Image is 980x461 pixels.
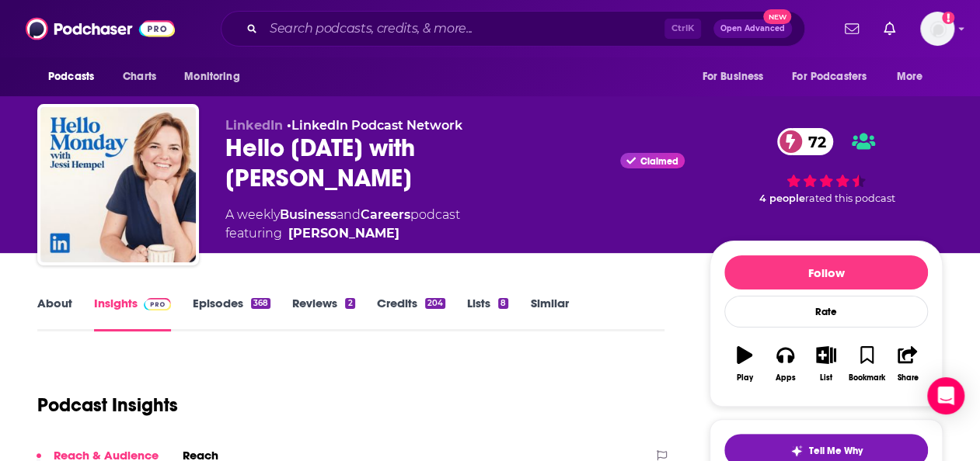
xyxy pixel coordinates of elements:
button: open menu [691,62,783,92]
a: Similar [530,296,568,331]
span: • [287,118,462,133]
button: List [806,336,846,392]
span: Tell Me Why [809,445,863,457]
div: Bookmark [849,373,885,383]
button: Play [724,336,765,392]
div: Apps [776,373,796,383]
div: Open Intercom Messenger [927,377,964,414]
a: About [37,296,72,331]
a: InsightsPodchaser Pro [94,296,171,331]
button: open menu [886,62,943,92]
h1: Podcast Insights [37,393,178,417]
span: Claimed [640,158,678,165]
a: LinkedIn Podcast Network [291,118,462,133]
a: Show notifications dropdown [839,16,865,42]
a: Business [280,207,337,222]
div: 72 4 peoplerated this podcast [710,118,943,215]
a: Lists8 [467,296,508,331]
span: 4 people [759,192,805,204]
span: 72 [793,128,834,155]
a: Credits204 [377,296,445,331]
button: Show profile menu [920,12,954,46]
div: Search podcasts, credits, & more... [221,11,805,47]
button: Apps [765,336,805,392]
button: Share [888,336,928,392]
div: List [820,373,832,383]
span: and [337,207,361,222]
img: Podchaser Pro [144,298,171,310]
div: Rate [724,296,928,328]
a: Careers [361,207,410,222]
span: For Podcasters [792,66,867,88]
span: Charts [123,66,156,88]
span: New [763,9,791,24]
svg: Add a profile image [942,12,954,24]
button: open menu [37,62,114,92]
div: 204 [425,298,445,309]
div: 2 [345,298,354,309]
button: Follow [724,255,928,289]
span: Logged in as amooers [920,12,954,46]
input: Search podcasts, credits, & more... [263,16,664,41]
button: open menu [173,62,260,92]
span: rated this podcast [805,192,895,204]
img: User Profile [920,12,954,46]
span: Monitoring [184,66,239,88]
span: featuring [225,224,460,243]
a: Charts [113,62,166,92]
img: Hello Monday with Jessi Hempel [40,107,196,262]
div: A weekly podcast [225,206,460,243]
span: LinkedIn [225,118,283,133]
div: Play [737,373,753,383]
span: Ctrl K [664,19,701,39]
a: Show notifications dropdown [877,16,902,42]
div: 8 [498,298,508,309]
a: Jessi Hempel [288,224,399,243]
a: 72 [777,128,834,155]
span: For Business [702,66,763,88]
span: Open Advanced [720,25,785,33]
span: More [897,66,923,88]
button: Bookmark [846,336,887,392]
div: Share [897,373,918,383]
a: Episodes368 [193,296,270,331]
a: Reviews2 [292,296,354,331]
button: open menu [782,62,889,92]
div: 368 [251,298,270,309]
img: tell me why sparkle [790,445,803,457]
span: Podcasts [48,66,94,88]
img: Podchaser - Follow, Share and Rate Podcasts [26,14,175,43]
button: Open AdvancedNew [713,19,792,38]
